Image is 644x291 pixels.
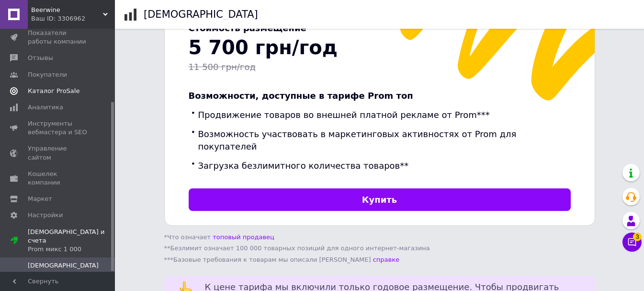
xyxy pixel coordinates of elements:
h1: [DEMOGRAPHIC_DATA] [144,9,258,20]
button: Чат с покупателем3 [622,233,642,252]
span: Beerwine [31,6,103,14]
span: Аналитика [28,103,63,112]
a: Купить [189,188,571,211]
span: Возможность участвовать в маркетинговых активностях от Prom для покупателей [198,129,517,151]
span: Загрузка безлимитного количества товаров** [198,161,409,171]
span: 3 [633,233,642,241]
span: Покупатели [28,70,67,79]
span: [DEMOGRAPHIC_DATA] и счета [28,228,115,254]
span: Настройки [28,211,63,220]
span: Возможности, доступные в тарифе Prom топ [189,91,413,101]
span: Маркет [28,195,52,203]
span: Каталог ProSale [28,87,79,95]
div: Ваш ID: 3306962 [31,14,115,23]
span: Управление сайтом [28,144,89,162]
div: Prom микс 1 000 [28,245,115,254]
span: Продвижение товаров во внешней платной рекламе от Prom*** [198,110,490,120]
span: 11 500 грн/год [189,62,256,72]
span: ***Базовые требования к товарам мы описали [PERSON_NAME] [164,256,400,263]
span: **Безлимит означает 100 000 товарных позиций для одного интернет-магазина [164,244,430,252]
span: [DEMOGRAPHIC_DATA] [28,261,99,270]
span: Стоимость размещение [189,23,306,33]
span: *Что означает [164,233,274,241]
span: 5 700 грн/год [189,36,338,58]
span: Показатели работы компании [28,29,89,46]
a: справке [371,256,400,263]
span: Кошелек компании [28,170,89,187]
span: Отзывы [28,54,53,62]
span: Инструменты вебмастера и SEO [28,119,89,137]
a: топовый продавец [211,233,274,241]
